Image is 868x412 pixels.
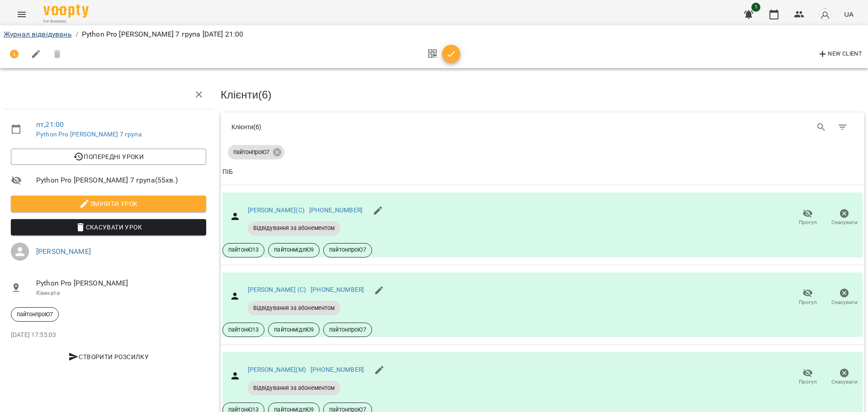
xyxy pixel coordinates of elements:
[826,205,863,230] button: Скасувати
[14,351,203,362] span: Створити розсилку
[831,219,858,226] span: Скасувати
[826,285,863,310] button: Скасувати
[221,112,864,141] div: Table Toolbar
[222,167,233,178] div: Sort
[819,8,831,21] img: avatar_s.png
[36,120,64,129] a: пт , 21:00
[789,365,826,390] button: Прогул
[43,5,89,18] img: Voopty Logo
[228,145,284,159] div: пайтонпроЮ7
[11,349,206,365] button: Створити розсилку
[11,4,33,25] button: Menu
[309,206,363,214] a: [PHONE_NUMBER]
[840,6,857,23] button: UA
[799,299,817,306] span: Прогул
[831,299,858,306] span: Скасувати
[248,366,306,373] a: [PERSON_NAME](М)
[36,131,142,138] a: Python Pro [PERSON_NAME] 7 група
[11,196,206,212] button: Змінити урок
[18,151,199,162] span: Попередні уроки
[36,247,91,256] a: [PERSON_NAME]
[831,378,858,386] span: Скасувати
[789,205,826,230] button: Прогул
[826,365,863,390] button: Скасувати
[36,289,206,298] p: Кімната
[11,331,206,340] p: [DATE] 17:55:03
[799,219,817,226] span: Прогул
[18,222,199,233] span: Скасувати Урок
[75,29,78,40] li: /
[82,29,244,40] p: Python Pro [PERSON_NAME] 7 група [DATE] 21:00
[811,117,832,138] button: Search
[311,286,364,293] a: [PHONE_NUMBER]
[11,310,58,318] span: пайтонпроЮ7
[269,246,319,254] span: пайтонмідлЮ9
[248,206,305,214] a: [PERSON_NAME](С)
[221,89,864,101] h3: Клієнти ( 6 )
[248,304,340,312] span: Відвідування за абонементом
[248,286,307,293] a: [PERSON_NAME] (С)
[324,246,372,254] span: пайтонпроЮ7
[815,47,864,61] button: New Client
[817,49,862,60] span: New Client
[11,149,206,165] button: Попередні уроки
[43,19,89,24] span: For Business
[844,9,854,19] span: UA
[269,326,319,334] span: пайтонмідлЮ9
[11,219,206,235] button: Скасувати Урок
[4,30,72,38] a: Журнал відвідувань
[751,3,760,12] span: 1
[799,378,817,386] span: Прогул
[223,246,264,254] span: пайтонЮ13
[248,384,340,392] span: Відвідування за абонементом
[789,285,826,310] button: Прогул
[11,307,59,322] div: пайтонпроЮ7
[222,167,863,178] span: ПІБ
[36,278,206,289] span: Python Pro [PERSON_NAME]
[324,326,372,334] span: пайтонпроЮ7
[223,326,264,334] span: пайтонЮ13
[228,148,275,156] span: пайтонпроЮ7
[248,224,340,232] span: Відвідування за абонементом
[4,29,864,40] nav: breadcrumb
[222,167,233,178] div: ПІБ
[18,198,199,209] span: Змінити урок
[36,175,206,186] span: Python Pro [PERSON_NAME] 7 група ( 55 хв. )
[231,122,536,131] div: Клієнти ( 6 )
[311,366,364,373] a: [PHONE_NUMBER]
[832,117,854,138] button: Фільтр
